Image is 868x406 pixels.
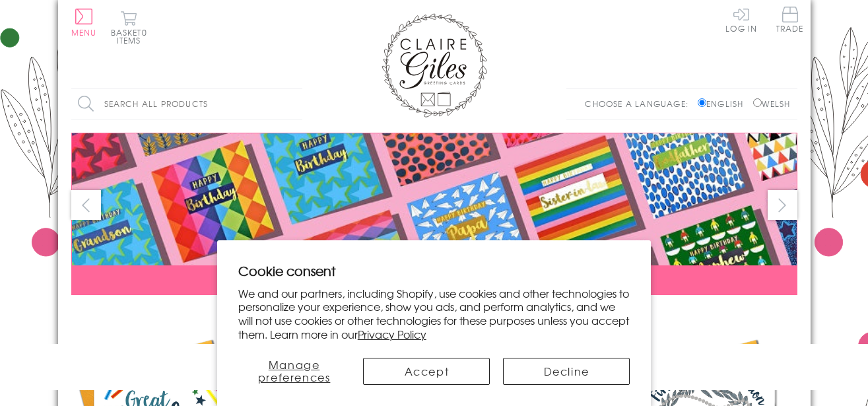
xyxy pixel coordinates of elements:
[238,358,351,385] button: Manage preferences
[71,305,797,325] div: Carousel Pagination
[382,13,487,118] img: Claire Giles Greetings Cards
[289,89,302,119] input: Search
[753,98,762,107] input: Welsh
[111,11,147,44] button: Basket0 items
[71,9,97,36] button: Menu
[71,89,302,119] input: Search all products
[725,7,757,32] a: Log In
[776,7,804,35] a: Trade
[585,98,695,110] p: Choose a language:
[503,358,630,385] button: Decline
[238,261,630,280] h2: Cookie consent
[698,98,706,107] input: English
[71,26,97,38] span: Menu
[258,356,331,385] span: Manage preferences
[776,7,804,32] span: Trade
[238,287,630,341] p: We and our partners, including Shopify, use cookies and other technologies to personalize your ex...
[117,26,147,46] span: 0 items
[363,358,490,385] button: Accept
[698,98,750,110] label: English
[768,190,797,220] button: next
[358,326,426,342] a: Privacy Policy
[71,190,101,220] button: prev
[753,98,791,110] label: Welsh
